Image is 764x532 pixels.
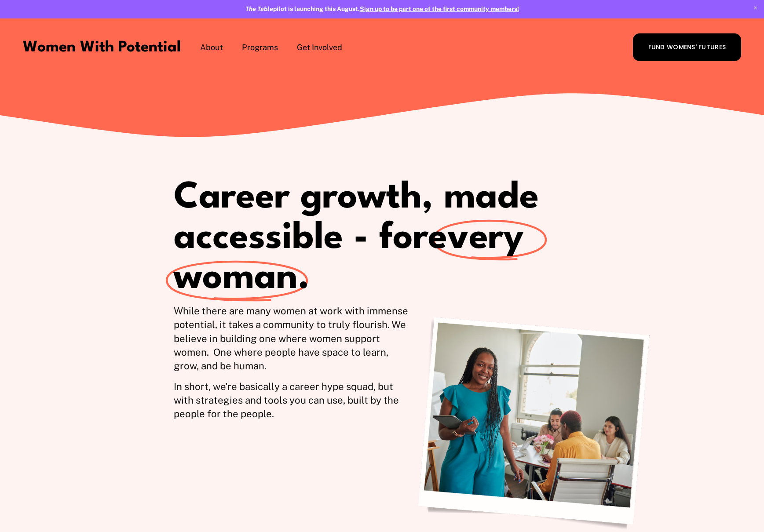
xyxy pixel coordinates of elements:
em: The Table [245,5,273,12]
a: Women With Potential [23,40,181,55]
h1: Career growth, made accessible - for . [174,179,651,299]
strong: pilot is launching this August. [245,5,360,12]
span: About [200,42,223,53]
a: Sign up to be part one of the first community members! [360,5,519,12]
a: FUND WOMENS' FUTURES [633,33,741,61]
p: In short, we're basically a career hype squad, but with strategies and tools you can use, built b... [174,380,410,421]
a: folder dropdown [242,41,278,54]
span: Programs [242,42,278,53]
p: While there are many women at work with immense potential, it takes a community to truly flourish... [174,304,410,373]
a: folder dropdown [297,41,342,54]
span: Get Involved [297,42,342,53]
a: folder dropdown [200,41,223,54]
